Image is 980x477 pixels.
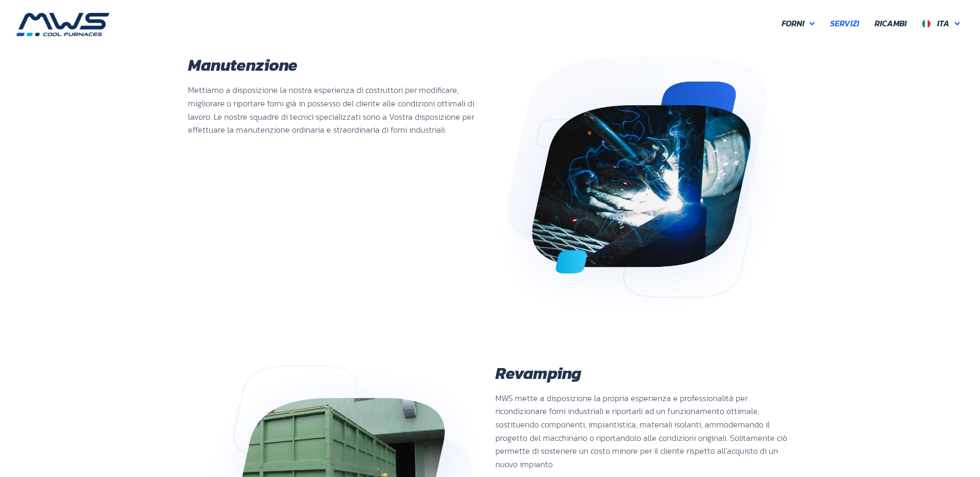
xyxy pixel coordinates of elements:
[867,13,914,35] a: Ricambi
[495,365,787,381] h2: Revamping
[188,57,490,73] h2: Manutenzione
[822,13,867,35] a: Servizi
[774,13,822,35] a: Forni
[495,392,787,471] p: MWS mette a disposizione la propria esperienza e professionalità per ricondizionare forni industr...
[914,13,968,35] a: Ita
[782,17,804,30] span: Forni
[188,84,490,136] p: Mettiamo a disposizione la nostra esperienza di costruttori per modificare, migliorare o riportar...
[875,17,907,30] span: Ricambi
[17,13,110,36] img: MWS s.r.l.
[937,17,950,29] span: Ita
[830,17,859,30] span: Servizi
